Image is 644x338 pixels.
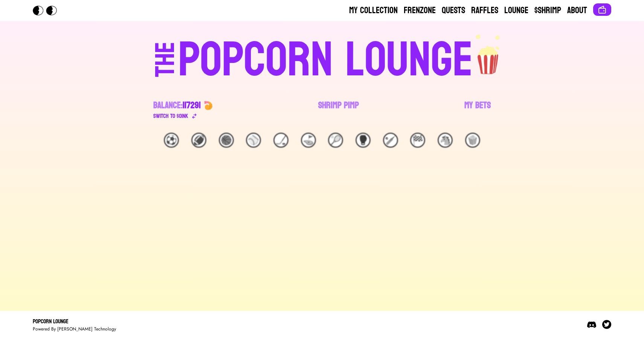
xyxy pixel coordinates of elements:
[33,326,116,332] div: Powered By [PERSON_NAME] Technology
[301,133,316,148] div: ⛳️
[183,97,201,113] span: 117291
[567,5,587,17] a: About
[164,133,179,148] div: ⚽️
[438,133,453,148] div: 🐴
[442,5,465,17] a: Quests
[328,133,343,148] div: 🎾
[410,133,425,148] div: 🏁
[273,133,288,148] div: 🏒
[152,42,179,92] div: THE
[153,99,201,112] div: Balance:
[153,112,188,121] div: Switch to $ OINK
[598,5,607,14] img: Connect wallet
[471,5,498,17] a: Raffles
[383,133,398,148] div: 🏏
[246,133,261,148] div: ⚾️
[219,133,234,148] div: 🏀
[464,99,491,121] a: My Bets
[90,33,554,84] a: THEPOPCORN LOUNGEpopcorn
[349,5,398,17] a: My Collection
[602,320,611,329] img: Twitter
[504,5,528,17] a: Lounge
[191,133,206,148] div: 🏈
[534,5,561,17] a: $Shrimp
[587,320,596,329] img: Discord
[465,133,480,148] div: 🍿
[178,36,473,84] div: POPCORN LOUNGE
[404,5,436,17] a: Frenzone
[33,317,116,326] div: Popcorn Lounge
[204,101,213,110] img: 🍤
[318,99,359,121] a: Shrimp Pimp
[473,33,504,75] img: popcorn
[33,6,63,15] img: Popcorn
[356,133,371,148] div: 🥊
